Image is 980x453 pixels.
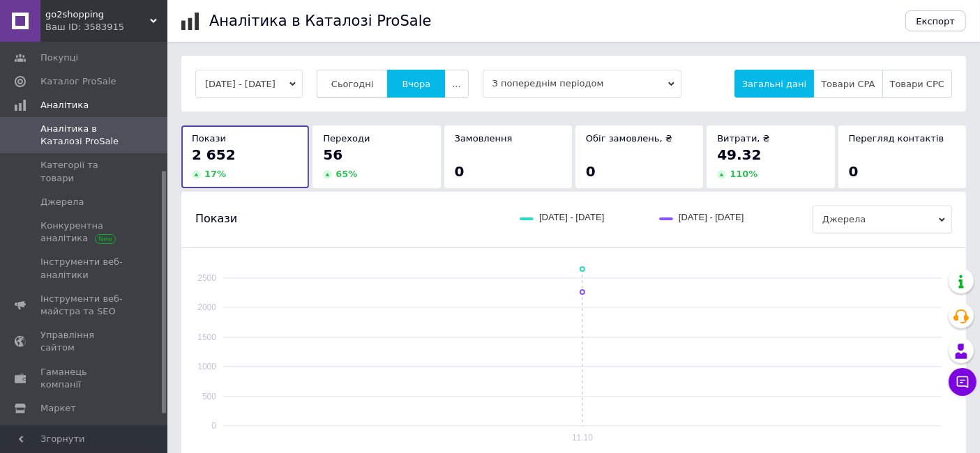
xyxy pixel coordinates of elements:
h1: Аналітика в Каталозі ProSale [209,13,431,29]
span: Товари CPC [890,79,944,89]
span: Замовлення [455,133,513,144]
button: Товари CPA [813,70,882,98]
span: Джерела [813,206,952,233]
span: 49.32 [717,146,761,163]
span: 0 [849,163,859,180]
span: Інструменти веб-майстра та SEO [40,293,129,318]
span: Покупці [40,52,78,64]
span: ... [452,79,460,89]
span: Обіг замовлень, ₴ [586,133,672,144]
span: 0 [586,163,596,180]
text: 1000 [197,362,216,371]
button: ... [444,70,468,98]
span: Покази [195,211,237,227]
span: Інструменти веб-аналітики [40,256,129,281]
span: Аналітика в Каталозі ProSale [40,123,129,148]
text: 2500 [197,273,216,283]
text: 0 [211,421,216,431]
div: Ваш ID: 3583915 [45,21,167,33]
button: Сьогодні [317,70,389,98]
span: Гаманець компанії [40,366,129,391]
text: 11.10 [572,433,593,443]
span: 0 [455,163,465,180]
span: Переходи [323,133,370,144]
span: 56 [323,146,342,163]
span: Витрати, ₴ [717,133,770,144]
text: 2000 [197,302,216,312]
span: Категорії та товари [40,159,129,184]
span: Перегляд контактів [849,133,944,144]
span: Покази [192,133,226,144]
span: Конкурентна аналітика [40,220,129,245]
span: Загальні дані [742,79,806,89]
span: Аналітика [40,99,89,112]
text: 500 [202,392,216,401]
span: Каталог ProSale [40,75,116,88]
span: Товари CPA [821,79,875,89]
button: Чат з покупцем [949,368,977,396]
span: Управління сайтом [40,329,129,354]
span: Джерела [40,196,84,208]
span: 17 % [204,169,226,179]
button: Вчора [387,70,445,98]
button: Товари CPC [882,70,952,98]
span: Експорт [917,16,956,26]
span: go2shopping [45,8,150,21]
span: 110 % [730,169,757,179]
span: З попереднім періодом [483,70,681,98]
button: Загальні дані [734,70,814,98]
span: 2 652 [192,146,236,163]
span: Маркет [40,402,76,415]
span: Вчора [402,79,430,89]
span: 65 % [336,169,357,179]
button: Експорт [905,10,967,31]
text: 1500 [197,332,216,342]
span: Сьогодні [331,79,374,89]
button: [DATE] - [DATE] [195,70,303,98]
